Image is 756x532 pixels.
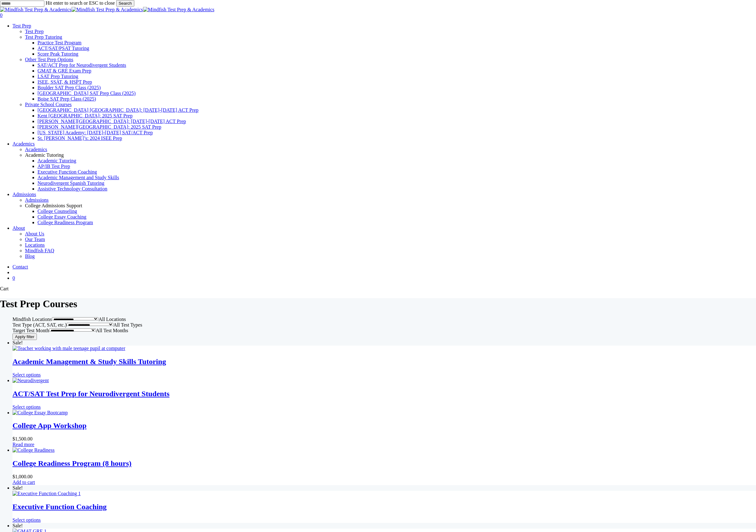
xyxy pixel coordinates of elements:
[37,135,122,141] a: St. [PERSON_NAME]’s: 2024 ISEE Prep
[37,96,96,101] a: Boise SAT Prep Class (2025)
[12,340,23,345] span: Sale!
[37,119,186,124] a: [PERSON_NAME][GEOGRAPHIC_DATA]: [DATE]-[DATE] ACT Prep
[37,186,107,191] a: Assistive Technology Consultation
[37,51,78,57] a: Score Peak Tutoring
[37,68,91,73] a: GMAT & GRE Exam Prep
[25,197,49,203] span: Admissions
[96,328,128,333] span: All Test Months
[25,242,756,248] a: Locations
[25,102,72,107] span: Private School Courses
[12,410,68,416] img: College Essay Bootcamp
[12,346,125,351] img: Teacher working with male teenage pupil at computer
[12,23,31,28] a: Test Prep
[37,175,119,180] span: Academic Management and Study Skills
[12,410,68,415] a: College App Workshop
[25,248,54,253] span: Mindfish FAQ
[37,214,86,219] a: College Essay Coaching
[37,158,76,163] a: Academic Tutoring
[12,442,34,447] span: Read more
[25,242,45,248] span: Locations
[25,254,756,259] a: Blog
[37,107,198,113] a: [GEOGRAPHIC_DATA] [GEOGRAPHIC_DATA]: [DATE]-[DATE] ACT Prep
[37,124,161,130] a: [PERSON_NAME][GEOGRAPHIC_DATA]: 2025 SAT Prep
[12,485,23,490] span: Sale!
[37,85,101,90] a: Boulder SAT Prep Class (2025)
[12,372,41,377] span: Select options
[12,404,41,410] a: Add to cart: “ACT/SAT Test Prep for Neurodivergent Students”
[25,57,73,62] a: Other Test Prep Options
[25,197,756,203] a: Admissions
[25,248,756,254] a: Mindfish FAQ
[12,192,36,197] a: Admissions
[25,254,35,259] span: Blog
[12,503,756,511] a: Executive Function Coaching
[25,29,44,34] span: Test Prep
[113,322,142,328] span: All Test Types
[12,491,81,496] a: Executive Function Coaching
[25,152,64,158] span: Academic Tutoring
[37,62,126,68] span: SAT/ACT Prep for Neurodivergent Students
[12,447,55,453] img: College Readiness
[25,231,756,237] a: About Us
[12,346,125,351] a: Academic Management & Study Skills Tutoring
[25,147,47,152] span: Academics
[12,378,49,383] img: Neurodivergent
[37,40,82,45] a: Practice Test Program
[12,436,15,441] span: $
[12,141,35,146] a: Academics
[37,91,136,96] a: [GEOGRAPHIC_DATA] SAT Prep Class (2025)
[37,74,78,79] a: LSAT Prep Tutoring
[37,46,89,51] span: ACT/SAT/PSAT Tutoring
[98,317,126,322] span: All Locations
[25,34,62,40] a: Test Prep Tutoring
[37,79,92,85] a: ISEE, SSAT, & HSPT Prep
[12,491,81,496] img: Executive Function Coaching 1
[12,264,28,269] a: Contact
[37,113,132,118] a: Kent [GEOGRAPHIC_DATA]: 2025 SAT Prep
[715,491,747,523] iframe: Chatbot
[72,7,143,12] img: Mindfish Test Prep & Academics
[12,404,41,410] span: Select options
[12,442,34,447] a: Read more about “College App Workshop”
[12,317,52,322] label: Mindfish Locations
[12,378,49,383] a: ACT/SAT Test Prep for Neurodivergent Students
[12,523,23,528] span: Sale!
[12,225,25,231] a: About
[12,474,15,479] span: $
[12,357,756,366] a: Academic Management & Study Skills Tutoring
[25,203,82,208] span: College Admissions Support
[37,169,97,175] a: Executive Function Coaching
[12,480,35,485] span: Add to cart
[37,209,77,214] span: College Counseling
[12,421,756,430] a: College App Workshop
[12,517,41,523] a: Add to cart: “Executive Function Coaching”
[25,237,45,242] span: Our Team
[12,436,32,441] bdi: 1,500.00
[12,333,37,340] button: Apply filter
[12,390,756,398] a: ACT/SAT Test Prep for Neurodivergent Students
[37,180,104,186] a: Neurodivergent Spanish Tutoring
[12,275,15,281] span: 0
